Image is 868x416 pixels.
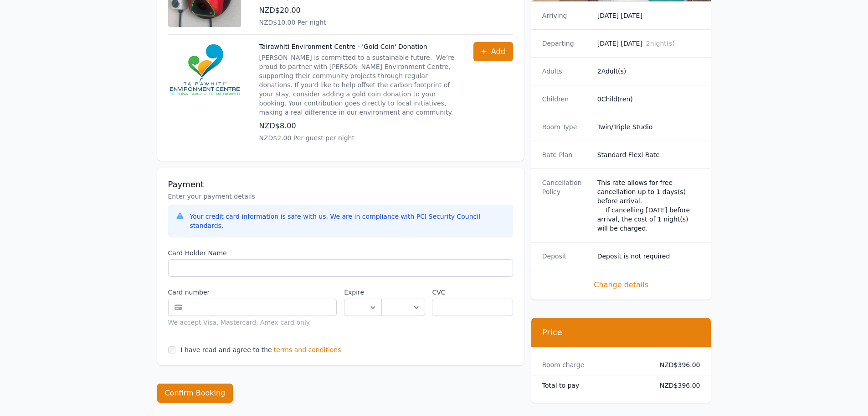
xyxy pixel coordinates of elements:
dt: Adults [542,67,590,76]
dd: NZD$396.00 [652,381,700,390]
label: . [382,288,425,297]
dd: [DATE] [DATE] [597,11,700,20]
p: NZD$2.00 Per guest per night [259,133,455,142]
label: Card number [168,288,337,297]
p: Enter your payment details [168,192,513,201]
dt: Rate Plan [542,150,590,159]
span: Change details [542,279,700,290]
label: Card Holder Name [168,248,513,258]
dt: Total to pay [542,381,645,390]
span: Add [491,46,505,57]
dt: Arriving [542,11,590,20]
button: Add [473,42,513,61]
dt: Cancellation Policy [542,178,590,233]
p: NZD$20.00 [259,5,455,16]
h3: Price [542,327,700,338]
p: Tairawhiti Environment Centre - 'Gold Coin' Donation [259,42,455,51]
div: This rate allows for free cancellation up to 1 days(s) before arrival. If cancelling [DATE] befor... [597,178,700,233]
dd: Twin/Triple Studio [597,122,700,132]
button: Confirm Booking [157,384,233,403]
label: CVC [432,288,513,297]
h3: Payment [168,179,513,190]
dd: 2 Adult(s) [597,67,700,76]
dd: Deposit is not required [597,252,700,261]
div: Your credit card information is safe with us. We are in compliance with PCI Security Council stan... [190,212,506,230]
p: [PERSON_NAME] is committed to a sustainable future. We’re proud to partner with [PERSON_NAME] Env... [259,53,455,117]
p: NZD$10.00 Per night [259,18,455,27]
dt: Children [542,95,590,104]
dd: [DATE] [DATE] [597,39,700,48]
dt: Departing [542,39,590,48]
dd: NZD$396.00 [652,360,700,369]
label: I have read and agree to the [181,346,272,353]
dt: Room charge [542,360,645,369]
span: terms and conditions [274,345,341,354]
dt: Deposit [542,252,590,261]
div: We accept Visa, Mastercard, Amex card only. [168,318,337,327]
span: 2 night(s) [646,40,675,47]
img: Tairawhiti Environment Centre - 'Gold Coin' Donation [168,42,241,97]
dt: Room Type [542,122,590,132]
p: NZD$8.00 [259,121,455,132]
label: Expire [344,288,382,297]
dd: 0 Child(ren) [597,95,700,104]
dd: Standard Flexi Rate [597,150,700,159]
